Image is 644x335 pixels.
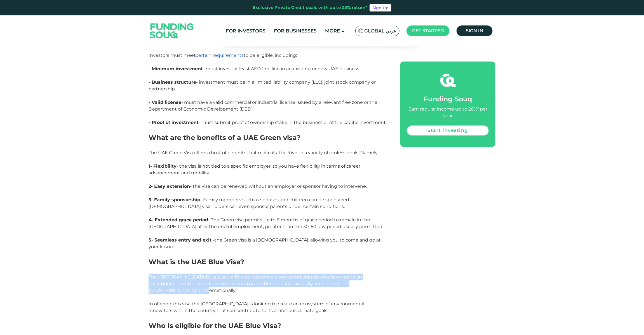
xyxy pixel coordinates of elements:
a: For Businesses [273,26,318,36]
img: SA Flag [358,29,363,33]
span: the Green visa is a [DEMOGRAPHIC_DATA], allowing you to come and go at your leisure. [149,237,381,249]
span: More [325,28,340,34]
div: Earn regular income up to 26%* per year [407,106,489,120]
strong: - Minimum investment [149,66,203,71]
span: - the visa is not tied to a specific employer, so you have flexibility in terms of career advance... [149,163,360,175]
span: - must invest at least AED 1 million in an existing or new UAE business. [149,66,360,71]
span: - investment must be in a limited liability company (LLC), joint stock company or partnership. [149,79,376,92]
span: The [GEOGRAPHIC_DATA] is a 10-year residency given to individuals who have made an “exceptional” ... [149,274,364,313]
span: What is the UAE Blue Visa? [149,258,244,266]
strong: - Proof of investment [149,120,199,125]
span: Who is eligible for the UAE Blue Visa? [149,322,281,330]
a: Sign Up [370,4,391,11]
span: - must have a valid commercial or industrial license issued by a relevant free zone or the Depart... [149,100,377,112]
img: Logo [144,17,199,45]
strong: 3- Family sponsorship [149,197,200,202]
strong: 5- Seamless entry and exit - [149,237,215,243]
a: Start investing [407,126,489,136]
span: Funding Souq [424,95,472,103]
span: - Family members such as spouses and children can be sponsored. [DEMOGRAPHIC_DATA] visa holders c... [149,197,350,209]
strong: - Valid license [149,100,181,105]
strong: 1- Flexibility [149,163,177,169]
a: Sign in [457,25,493,36]
span: Investors must meet to be eligible, including: [149,53,297,58]
span: - must submit proof of ownership stake in the business or of the capital investment. [149,120,387,125]
a: For Investors [225,26,267,36]
img: fsicon [440,73,456,88]
span: Global عربي [364,28,396,34]
span: The UAE Green Visa offers a host of benefits that make it attractive to a variety of professional... [149,150,379,155]
a: certain requirements [196,53,244,58]
strong: 4- Extended grace period [149,217,208,222]
strong: 2- Easy extension [149,184,190,189]
span: What are the benefits of a UAE Green visa? [149,133,300,142]
span: Sign in [466,28,483,33]
span: - The Green visa permits up to 6 months of grace period to remain in the [GEOGRAPHIC_DATA] after ... [149,217,383,229]
span: Get started [412,28,444,33]
div: Exclusive Private Credit deals with up to 23% return* [253,4,367,11]
span: - the visa can be renewed without an employer or sponsor having to intervene. [149,184,367,189]
a: Blue Visa [206,274,226,280]
strong: - Business structure [149,79,196,85]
